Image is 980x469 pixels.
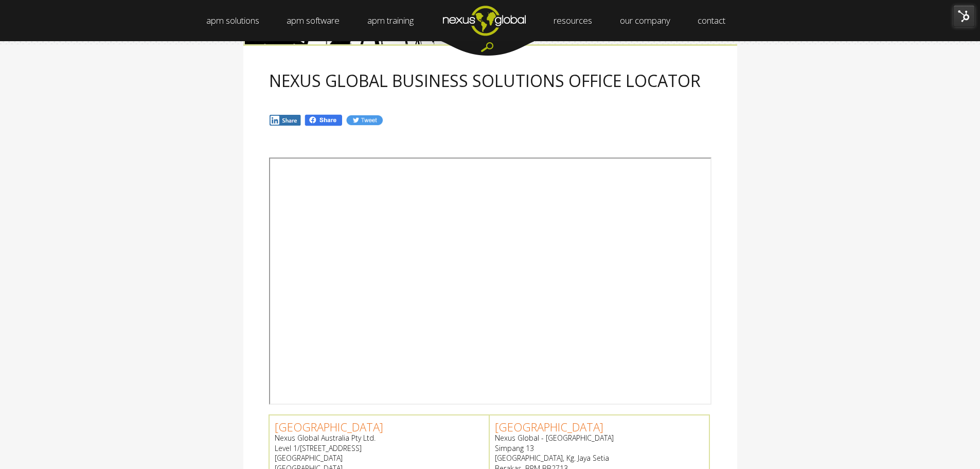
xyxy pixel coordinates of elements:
img: In.jpg [269,114,302,126]
img: Tw.jpg [346,114,383,126]
h2: NEXUS GLOBAL BUSINESS SOLUTIONS OFFICE LOCATOR [269,72,711,90]
a: [GEOGRAPHIC_DATA] [275,419,383,435]
img: HubSpot Tools Menu Toggle [953,5,975,27]
img: Fb.png [304,114,343,127]
a: [GEOGRAPHIC_DATA] [495,419,603,435]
